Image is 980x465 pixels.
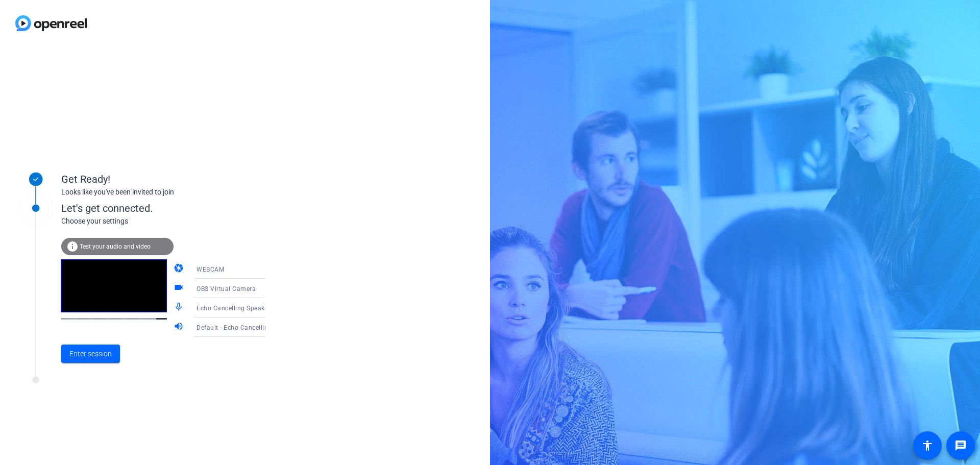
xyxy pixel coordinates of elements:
span: OBS Virtual Camera [197,285,256,292]
mat-icon: accessibility [921,439,934,452]
div: Get Ready! [61,172,265,187]
div: Looks like you've been invited to join [61,187,265,198]
mat-icon: camera [174,263,186,275]
span: Default - Echo Cancelling Speakerphone (HP Thunderbolt Dock Audio Module) (03f0:0567) [197,323,467,331]
div: Let's get connected. [61,201,286,216]
mat-icon: info [66,240,79,253]
mat-icon: volume_up [174,321,186,333]
mat-icon: message [954,439,967,452]
button: Enter session [61,345,120,363]
span: Test your audio and video [80,243,151,250]
div: Choose your settings [61,216,286,227]
span: Enter session [69,349,112,359]
span: Echo Cancelling Speakerphone (HP Thunderbolt Dock Audio Module) (03f0:0567) [197,304,440,312]
mat-icon: videocam [174,282,186,295]
mat-icon: mic_none [174,302,186,314]
span: WEBCAM [197,266,224,273]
